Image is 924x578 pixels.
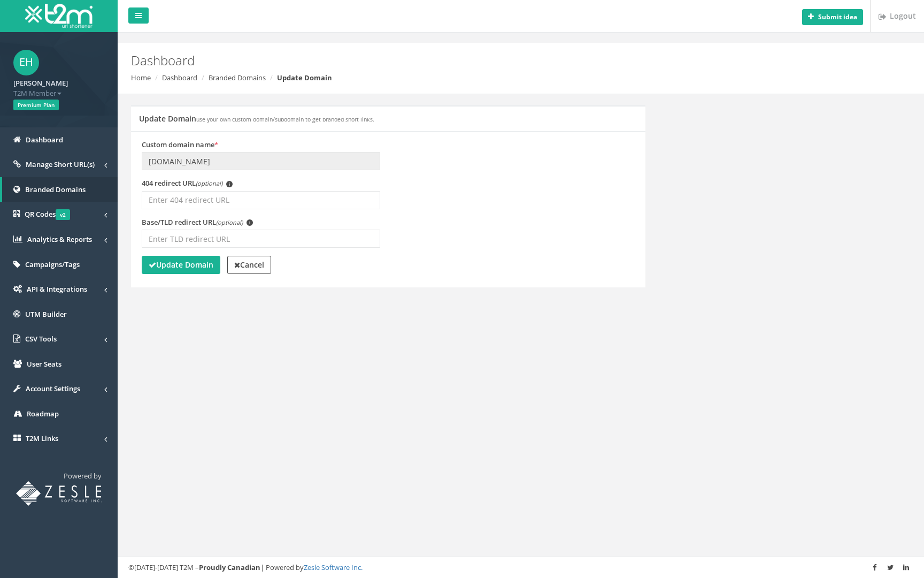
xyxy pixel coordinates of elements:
[131,54,778,67] h2: Dashboard
[25,309,67,319] span: UTM Builder
[149,260,213,270] strong: Update Domain
[196,116,374,123] small: use your own custom domain/subdomain to get branded short links.
[142,178,233,188] label: 404 redirect URL
[802,9,863,25] button: Submit idea
[226,181,233,187] span: i
[131,73,151,82] a: Home
[25,260,80,269] span: Campaigns/Tags
[13,78,68,88] strong: [PERSON_NAME]
[277,73,332,82] strong: Update Domain
[26,433,58,443] span: T2M Links
[16,481,102,506] img: T2M URL Shortener powered by Zesle Software Inc.
[13,75,104,98] a: [PERSON_NAME] T2M Member
[139,115,374,123] h5: Update Domain
[227,256,271,274] a: Cancel
[142,140,218,150] label: Custom domain name
[304,562,363,572] a: Zesle Software Inc.
[199,562,260,572] strong: Proudly Canadian
[142,152,380,170] input: Enter domain name
[27,234,92,244] span: Analytics & Reports
[196,179,222,187] em: (optional)
[25,334,57,344] span: CSV Tools
[128,562,913,573] div: ©[DATE]-[DATE] T2M – | Powered by
[27,284,87,294] span: API & Integrations
[25,4,93,28] img: T2M
[27,409,59,419] span: Roadmap
[216,218,243,226] em: (optional)
[209,73,266,82] a: Branded Domains
[142,191,380,209] input: Enter 404 redirect URL
[142,230,380,248] input: Enter TLD redirect URL
[13,50,39,75] span: EH
[818,12,857,21] b: Submit idea
[247,219,253,226] span: i
[27,359,61,369] span: User Seats
[234,260,264,270] strong: Cancel
[13,100,59,110] span: Premium Plan
[26,384,80,393] span: Account Settings
[162,73,197,82] a: Dashboard
[26,159,95,169] span: Manage Short URL(s)
[25,209,70,219] span: QR Codes
[56,209,70,220] span: v2
[25,185,86,194] span: Branded Domains
[142,256,220,274] button: Update Domain
[13,88,104,98] span: T2M Member
[64,471,102,481] span: Powered by
[142,217,253,227] label: Base/TLD redirect URL
[26,135,63,144] span: Dashboard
